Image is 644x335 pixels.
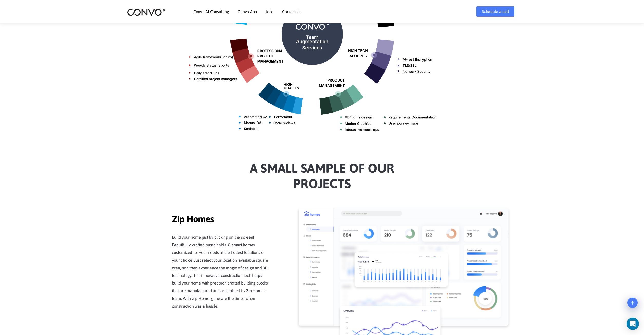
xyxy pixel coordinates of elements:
div: Open Intercom Messenger [627,318,639,330]
p: Build your home just by clicking on the screen! Beautifully crafted, sustainable, & smart homes c... [172,234,270,310]
a: Contact Us [282,9,301,14]
a: Schedule a call [476,6,514,17]
span: Zip Homes [172,214,270,226]
a: Convo App [238,9,257,14]
img: logo_2.png [127,8,165,16]
h2: a Small sample of our projects [180,160,465,195]
a: Convo AI Consulting [193,9,229,14]
a: Jobs [266,9,273,14]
